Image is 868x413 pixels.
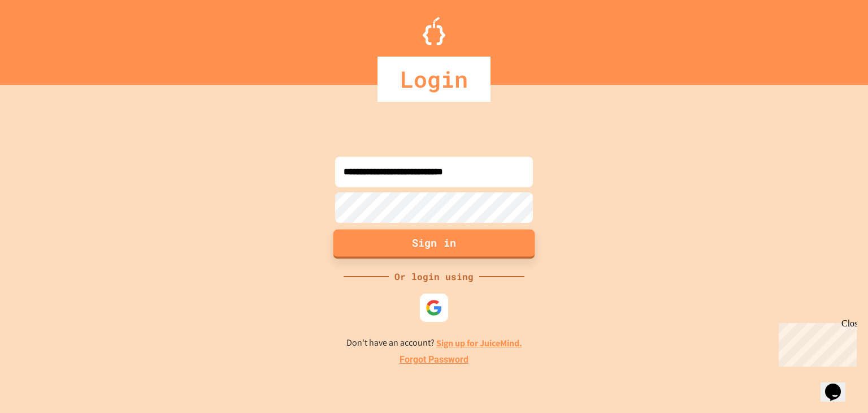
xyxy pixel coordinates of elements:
button: Sign in [333,229,535,259]
a: Forgot Password [400,353,468,367]
div: Chat with us now!Close [5,5,78,72]
div: Login [377,57,491,102]
iframe: chat widget [821,368,857,402]
img: google-icon.svg [426,299,442,316]
p: Don't have an account? [346,336,522,350]
iframe: chat widget [774,319,857,367]
a: Sign up for JuiceMind. [436,337,522,349]
div: Or login using [389,270,479,283]
img: Logo.svg [423,17,445,45]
